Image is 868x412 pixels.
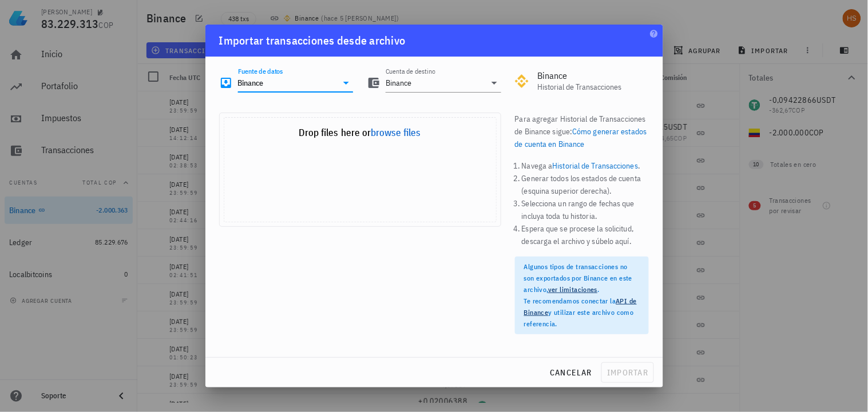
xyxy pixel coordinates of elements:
[524,262,633,294] span: Algunos tipos de transacciones no son exportados por Binance en este archivo, .
[524,297,637,317] a: API de Binance
[538,82,649,92] div: Historial de Transacciones
[548,285,597,294] a: ver limitaciones
[515,126,647,149] a: Cómo generar estados de cuenta en Binance
[386,67,435,75] label: Cuenta de destino
[515,113,649,150] p: Para agregar Historial de Transacciones de Binance sigue:
[238,67,283,75] label: Fuente de datos
[524,297,637,328] span: Te recomendamos conectar la y utilizar este archivo como referencia.
[371,128,421,138] button: browse files
[522,172,649,197] li: Generar todos los estados de cuenta (esquina superior derecha).
[219,31,406,50] div: Importar transacciones desde archivo
[238,74,338,92] input: Seleccionar una fuente de datos
[545,362,597,383] button: cancelar
[538,70,649,81] div: Binance
[553,161,639,171] a: Historial de Transacciones
[549,367,592,378] span: cancelar
[522,222,649,247] li: Espera que se procese la solicitud, descarga el archivo y súbelo aquí.
[522,197,649,222] li: Selecciona un rango de fechas que incluya toda tu historia.
[219,113,501,227] div: Uppy Dashboard
[522,159,649,172] li: Navega a .
[224,126,496,139] div: Drop files here or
